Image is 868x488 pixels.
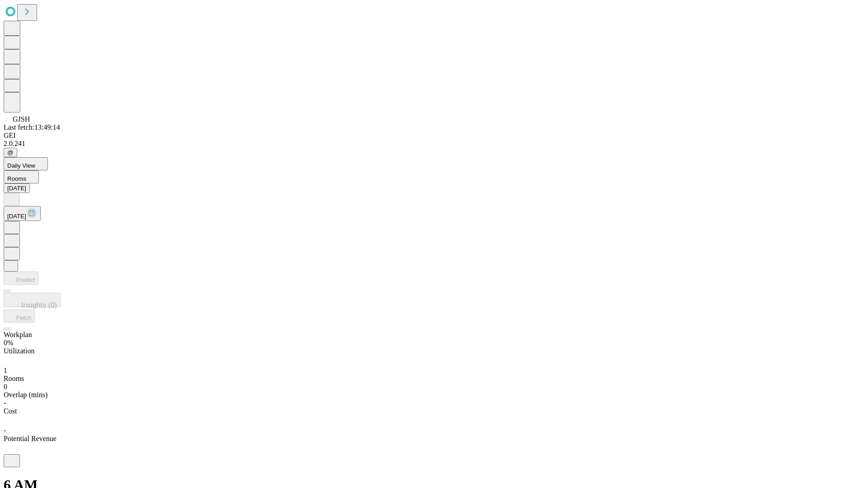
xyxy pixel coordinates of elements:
span: Daily View [7,162,35,169]
span: GJSH [13,115,30,123]
span: Cost [4,407,17,415]
span: Potential Revenue [4,435,57,442]
span: Workplan [4,331,32,338]
span: Rooms [7,175,26,182]
button: Insights (0) [4,293,61,307]
span: - [4,399,6,407]
div: 2.0.241 [4,140,864,148]
div: GEI [4,131,864,140]
span: Rooms [4,375,24,382]
span: 0% [4,339,13,347]
button: Fetch [4,310,35,323]
span: [DATE] [7,213,26,220]
span: 1 [4,366,7,374]
span: Insights (0) [21,301,57,309]
button: Predict [4,272,38,285]
button: Daily View [4,157,48,170]
button: Rooms [4,170,39,183]
span: 0 [4,383,7,390]
span: Utilization [4,347,34,355]
span: Last fetch: 13:49:14 [4,123,60,131]
span: @ [7,149,14,156]
span: - [4,427,6,434]
button: @ [4,148,17,157]
button: [DATE] [4,183,30,193]
span: Overlap (mins) [4,391,47,399]
button: [DATE] [4,206,41,221]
